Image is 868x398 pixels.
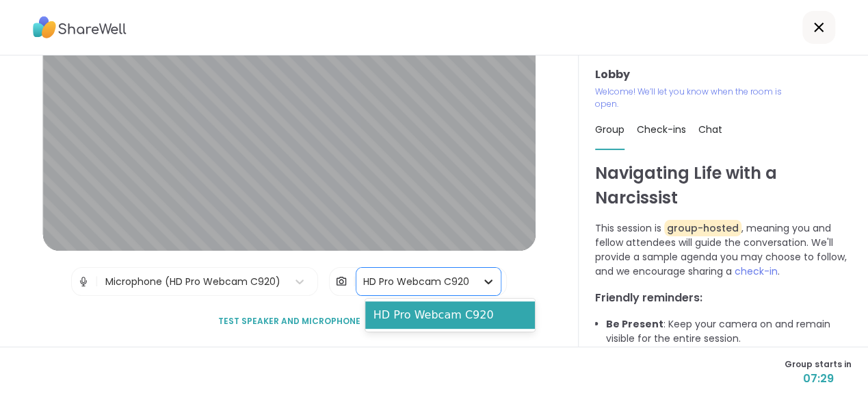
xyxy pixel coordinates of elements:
[218,315,360,327] span: Test speaker and microphone
[595,86,792,110] p: Welcome! We’ll let you know when the room is open.
[353,268,356,295] span: |
[213,307,366,336] button: Test speaker and microphone
[664,220,741,236] span: group-hosted
[735,264,778,278] span: check-in
[335,268,347,295] img: Camera
[637,123,686,136] span: Check-ins
[698,123,722,136] span: Chat
[606,346,679,360] b: Be Respectful
[595,66,852,83] h3: Lobby
[595,290,852,306] h3: Friendly reminders:
[606,346,852,375] li: : Share mindfully, and make space for everyone to share!
[785,358,852,371] span: Group starts in
[105,275,280,289] div: Microphone (HD Pro Webcam C920)
[606,317,663,331] b: Be Present
[595,123,624,136] span: Group
[785,371,852,387] span: 07:29
[363,275,469,289] div: HD Pro Webcam C920
[595,161,852,210] h1: Navigating Life with a Narcissist
[95,268,98,295] span: |
[606,317,852,346] li: : Keep your camera on and remain visible for the entire session.
[77,268,90,295] img: Microphone
[365,301,535,329] div: HD Pro Webcam C920
[33,12,127,43] img: ShareWell Logo
[595,221,852,279] p: This session is , meaning you and fellow attendees will guide the conversation. We'll provide a s...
